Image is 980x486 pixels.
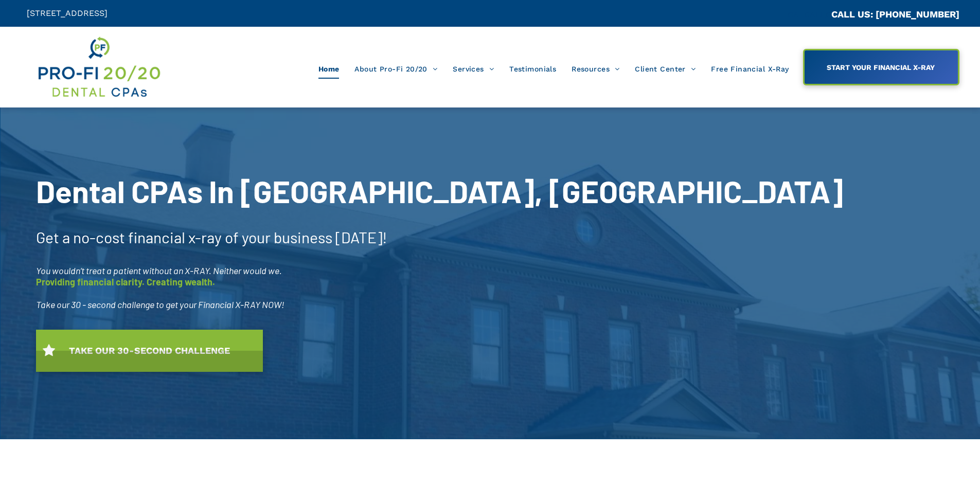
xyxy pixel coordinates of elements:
[36,228,70,246] span: Get a
[703,59,796,79] a: Free Financial X-Ray
[27,8,108,18] span: [STREET_ADDRESS]
[37,34,161,100] img: Get Dental CPA Consulting, Bookkeeping, & Bank Loans
[73,228,222,246] span: no-cost financial x-ray
[823,58,938,77] span: START YOUR FINANCIAL X-RAY
[803,49,959,85] a: START YOUR FINANCIAL X-RAY
[564,59,627,79] a: Resources
[65,340,234,361] span: TAKE OUR 30-SECOND CHALLENGE
[502,59,564,79] a: Testimonials
[627,59,703,79] a: Client Center
[36,276,215,287] span: Providing financial clarity. Creating wealth.
[36,299,284,310] span: Take our 30 - second challenge to get your Financial X-RAY NOW!
[36,265,282,276] span: You wouldn’t treat a patient without an X-RAY. Neither would we.
[36,330,263,372] a: TAKE OUR 30-SECOND CHALLENGE
[788,10,831,20] span: CA::CALLC
[36,172,843,209] span: Dental CPAs In [GEOGRAPHIC_DATA], [GEOGRAPHIC_DATA]
[445,59,502,79] a: Services
[311,59,347,79] a: Home
[831,9,959,20] a: CALL US: [PHONE_NUMBER]
[225,228,387,246] span: of your business [DATE]!
[347,59,445,79] a: About Pro-Fi 20/20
